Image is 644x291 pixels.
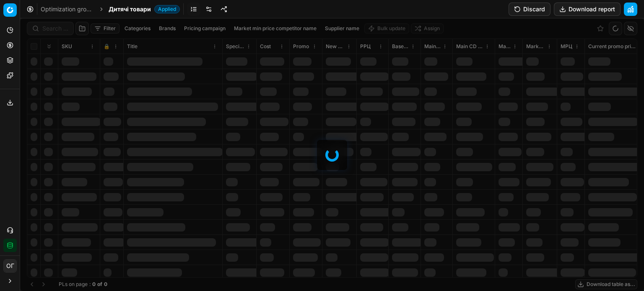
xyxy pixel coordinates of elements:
[154,5,180,13] span: Applied
[4,260,16,272] span: ОГ
[41,5,94,13] a: Optimization groups
[3,259,17,273] button: ОГ
[109,5,151,13] span: Дитячі товари
[109,5,180,13] span: Дитячі товариApplied
[554,3,621,16] button: Download report
[41,5,180,13] nav: breadcrumb
[509,3,551,16] button: Discard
